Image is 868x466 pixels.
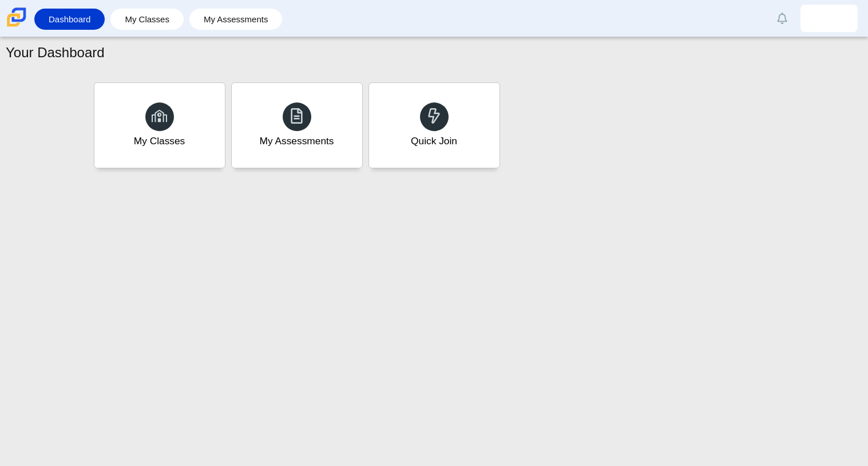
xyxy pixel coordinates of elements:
[820,9,838,27] img: ximena.reyes.ztSzpK
[5,21,29,31] a: Carmen School of Science & Technology
[368,82,500,168] a: Quick Join
[5,5,29,29] img: Carmen School of Science & Technology
[40,9,99,30] a: Dashboard
[231,82,363,168] a: My Assessments
[134,134,185,148] div: My Classes
[195,9,277,30] a: My Assessments
[260,134,334,148] div: My Assessments
[800,5,858,32] a: ximena.reyes.ztSzpK
[411,134,457,148] div: Quick Join
[770,6,795,31] a: Alerts
[94,82,225,168] a: My Classes
[6,43,105,62] h1: Your Dashboard
[116,9,178,30] a: My Classes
